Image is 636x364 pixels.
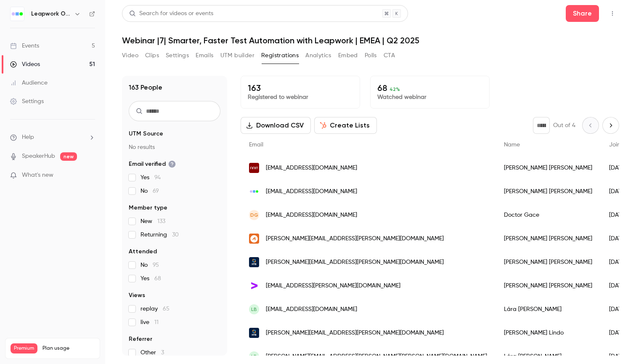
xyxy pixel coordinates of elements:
[609,142,635,148] span: Join date
[140,217,165,226] span: New
[129,9,213,18] div: Search for videos or events
[140,274,161,283] span: Yes
[11,343,37,353] span: Premium
[249,234,259,244] img: ambidata.com
[377,93,482,101] p: Watched webinar
[10,97,44,106] div: Settings
[553,121,575,130] p: Out of 4
[140,318,159,327] span: live
[496,227,601,250] div: [PERSON_NAME] [PERSON_NAME]
[220,49,254,62] button: UTM builder
[129,247,157,256] span: Attended
[250,211,258,219] span: DG
[153,262,159,268] span: 95
[496,203,601,227] div: Doctor Gace
[496,180,601,203] div: [PERSON_NAME] [PERSON_NAME]
[384,49,395,62] button: CTA
[10,133,95,142] li: help-dropdown-opener
[266,234,444,243] span: [PERSON_NAME][EMAIL_ADDRESS][PERSON_NAME][DOMAIN_NAME]
[122,35,619,45] h1: Webinar |7| Smarter, Faster Test Automation with Leapwork | EMEA | Q2 2025
[266,282,400,290] span: [EMAIL_ADDRESS][PERSON_NAME][DOMAIN_NAME]
[496,274,601,298] div: [PERSON_NAME] [PERSON_NAME]
[249,328,259,338] img: htb.co.uk
[266,164,357,173] span: [EMAIL_ADDRESS][DOMAIN_NAME]
[249,281,259,291] img: accenture.com
[390,86,400,92] span: 42 %
[22,171,53,180] span: What's new
[140,173,161,182] span: Yes
[249,186,259,197] img: leapwork.com
[42,345,95,352] span: Plan usage
[154,276,161,282] span: 68
[266,258,444,267] span: [PERSON_NAME][EMAIL_ADDRESS][PERSON_NAME][DOMAIN_NAME]
[129,204,167,212] span: Member type
[11,7,24,21] img: Leapwork Online Event
[566,5,599,22] button: Share
[31,10,71,18] h6: Leapwork Online Event
[140,348,164,357] span: Other
[496,250,601,274] div: [PERSON_NAME] [PERSON_NAME]
[266,211,357,220] span: [EMAIL_ADDRESS][DOMAIN_NAME]
[10,79,48,87] div: Audience
[249,257,259,267] img: htb.co.uk
[85,172,95,179] iframe: Noticeable Trigger
[314,117,377,134] button: Create Lists
[145,49,159,62] button: Clips
[129,143,220,151] p: No results
[496,298,601,321] div: Lára [PERSON_NAME]
[196,49,213,62] button: Emails
[140,231,179,239] span: Returning
[129,82,162,93] h1: 163 People
[365,49,377,62] button: Polls
[140,305,170,313] span: replay
[163,306,170,312] span: 65
[129,130,220,357] section: facet-groups
[251,306,257,313] span: LB
[266,305,357,314] span: [EMAIL_ADDRESS][DOMAIN_NAME]
[10,60,40,69] div: Videos
[22,152,55,161] a: SpeakerHub
[157,218,165,224] span: 133
[338,49,358,62] button: Embed
[249,163,259,173] img: nnit.com
[261,49,299,62] button: Registrations
[496,156,601,180] div: [PERSON_NAME] [PERSON_NAME]
[266,329,444,337] span: [PERSON_NAME][EMAIL_ADDRESS][PERSON_NAME][DOMAIN_NAME]
[10,42,39,50] div: Events
[129,160,176,168] span: Email verified
[60,152,77,161] span: new
[602,117,619,134] button: Next page
[122,49,138,62] button: Video
[22,133,34,142] span: Help
[140,261,159,269] span: No
[166,49,189,62] button: Settings
[129,335,152,343] span: Referrer
[305,49,331,62] button: Analytics
[154,175,161,181] span: 94
[129,291,145,300] span: Views
[153,188,159,194] span: 69
[161,350,164,356] span: 3
[266,187,357,196] span: [EMAIL_ADDRESS][DOMAIN_NAME]
[241,117,311,134] button: Download CSV
[172,232,179,238] span: 30
[129,130,163,138] span: UTM Source
[248,93,353,101] p: Registered to webinar
[248,83,353,93] p: 163
[606,7,619,20] button: Top Bar Actions
[140,187,159,195] span: No
[496,321,601,345] div: [PERSON_NAME] Lindo
[377,83,482,93] p: 68
[251,353,257,360] span: LB
[266,352,487,361] span: [PERSON_NAME][EMAIL_ADDRESS][PERSON_NAME][PERSON_NAME][DOMAIN_NAME]
[504,142,520,148] span: Name
[249,142,263,148] span: Email
[154,319,159,325] span: 11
